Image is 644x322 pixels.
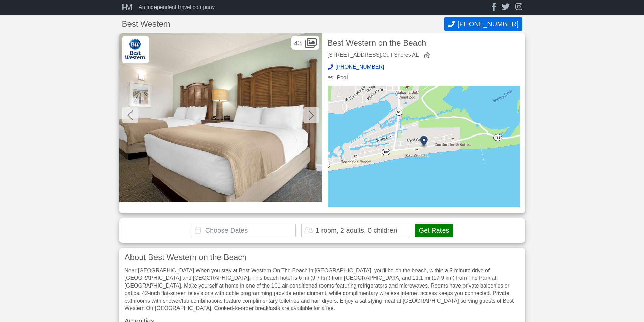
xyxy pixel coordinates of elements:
[191,224,296,237] input: Choose Dates
[328,52,419,59] div: [STREET_ADDRESS],
[122,20,445,28] h1: Best Western
[515,3,522,12] a: instagram
[315,227,397,234] div: 1 room, 2 adults, 0 children
[119,33,322,202] img: Room
[491,3,496,12] a: facebook
[457,20,518,28] span: [PHONE_NUMBER]
[139,5,215,10] div: An independent travel company
[328,86,520,207] img: map
[502,3,510,12] a: twitter
[328,75,348,80] div: Pool
[382,52,419,58] a: Gulf Shores AL
[122,3,136,11] a: HM
[424,52,433,59] a: view map
[328,39,520,47] h2: Best Western on the Beach
[125,253,520,262] h3: About Best Western on the Beach
[291,36,319,50] div: 43
[415,224,453,237] button: Get Rates
[125,267,520,312] div: Near [GEOGRAPHIC_DATA] When you stay at Best Western On The Beach in [GEOGRAPHIC_DATA], you'll be...
[336,64,384,70] span: [PHONE_NUMBER]
[122,36,149,63] img: Best Western
[444,17,522,31] button: Call
[122,3,126,12] span: H
[126,3,130,12] span: M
